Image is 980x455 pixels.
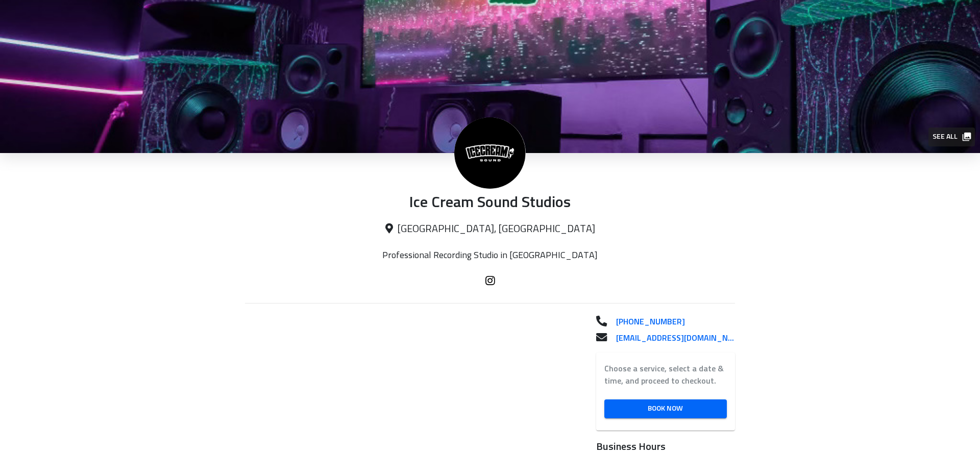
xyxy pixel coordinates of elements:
p: Professional Recording Studio in [GEOGRAPHIC_DATA] [367,250,612,261]
h6: Business Hours [596,439,735,455]
button: See all [928,128,975,146]
label: Choose a service, select a date & time, and proceed to checkout. [604,363,727,387]
span: Book Now [612,402,719,415]
p: [GEOGRAPHIC_DATA], [GEOGRAPHIC_DATA] [245,223,735,236]
span: See all [933,131,970,143]
a: [PHONE_NUMBER] [608,316,735,328]
a: [EMAIL_ADDRESS][DOMAIN_NAME] [608,332,735,344]
img: Ice Cream Sound Studios [454,117,526,189]
a: Book Now [604,399,727,418]
p: Ice Cream Sound Studios [245,194,735,213]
